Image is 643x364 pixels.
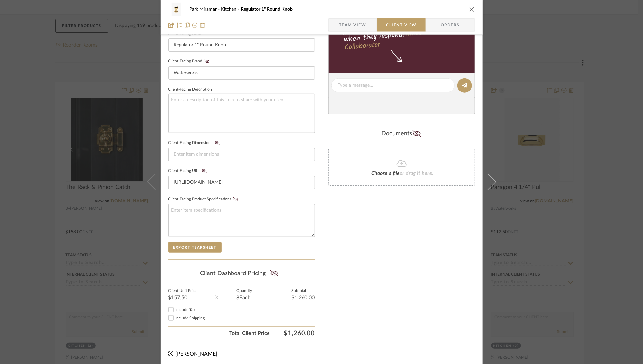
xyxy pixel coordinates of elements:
label: Client-Facing Product Specifications [168,197,240,201]
button: Client-Facing Brand [203,59,212,64]
span: or drag it here. [400,171,434,176]
div: $157.50 [168,295,197,300]
label: Client Unit Price [168,289,197,293]
label: Client-Facing Name [168,33,202,36]
span: [PERSON_NAME] [176,351,218,357]
span: Include Shipping [176,316,205,320]
div: 8 Each [236,295,252,300]
span: Kitchen [221,7,241,12]
div: $1,260.00 [292,295,315,300]
label: Subtotal [292,289,315,293]
button: Client-Facing Dimensions [213,141,222,145]
div: = [270,294,273,302]
label: Client-Facing URL [168,169,209,173]
input: Enter item URL [168,176,315,189]
img: Remove from project [200,23,205,28]
span: Park Miramar [190,7,221,12]
span: Total Client Price [168,329,270,337]
span: Include Tax [176,308,196,312]
div: Client Dashboard Pricing [168,266,315,281]
label: Client-Facing Description [168,88,212,91]
input: Enter Client-Facing Brand [168,66,315,80]
span: Choose a file [372,171,400,176]
input: Enter item dimensions [168,148,315,161]
img: 6923de3a-c54c-43c7-a8a2-95f99c7c4f06_48x40.jpg [168,3,184,16]
label: Client-Facing Dimensions [168,141,222,145]
span: $1,260.00 [270,329,315,337]
button: Export Tearsheet [168,242,222,253]
label: Client-Facing Brand [168,59,212,64]
span: Regulator 1" Round Knob [241,7,293,12]
span: Orders [433,18,467,32]
span: Client View [386,18,417,32]
button: Client-Facing Product Specifications [232,197,240,201]
div: X [215,294,218,302]
button: Client-Facing URL [200,169,209,173]
input: Enter Client-Facing Item Name [168,38,315,52]
div: Documents [328,129,475,139]
span: Team View [339,18,366,32]
label: Quantity [236,289,252,293]
button: close [469,6,475,12]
